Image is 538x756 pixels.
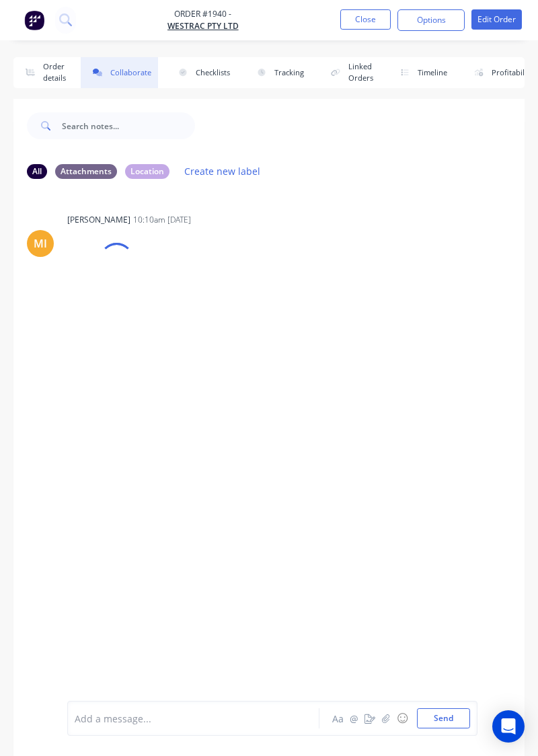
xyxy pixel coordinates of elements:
[62,112,195,139] input: Search notes...
[394,710,410,726] button: ☺
[166,57,237,88] button: Checklists
[245,57,311,88] button: Tracking
[346,710,362,726] button: @
[133,214,191,226] div: 10:10am [DATE]
[34,235,47,252] div: MI
[388,57,454,88] button: Timeline
[471,9,522,30] button: Edit Order
[24,10,44,30] img: Factory
[27,164,47,179] div: All
[81,57,158,88] button: Collaborate
[55,164,117,179] div: Attachments
[125,164,169,179] div: Location
[319,57,380,88] button: Linked Orders
[330,710,346,726] button: Aa
[397,9,465,31] button: Options
[167,20,239,32] a: WesTrac Pty Ltd
[13,57,73,88] button: Order details
[492,710,525,743] div: Open Intercom Messenger
[178,162,268,180] button: Create new label
[167,8,239,20] span: Order #1940 -
[417,708,470,728] button: Send
[340,9,391,30] button: Close
[67,214,130,226] div: [PERSON_NAME]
